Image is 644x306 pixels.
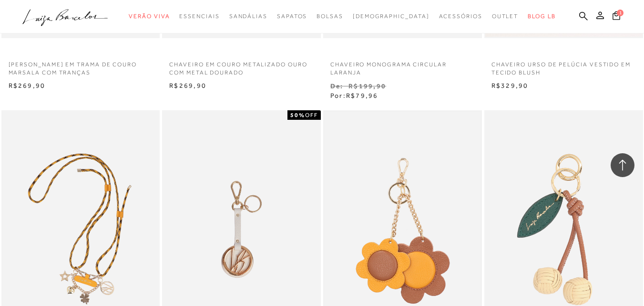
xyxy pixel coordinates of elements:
[323,55,482,77] a: Chaveiro monograma circular laranja
[610,11,623,23] button: 1
[353,8,429,25] a: noSubCategoriesText
[277,13,307,20] span: Sapatos
[229,13,267,20] span: Sandálias
[290,112,305,118] strong: 50%
[353,13,429,20] span: [DEMOGRAPHIC_DATA]
[492,13,519,20] span: Outlet
[129,13,170,20] span: Verão Viva
[162,55,321,77] a: CHAVEIRO EM COURO METALIZADO OURO COM METAL DOURADO
[491,82,529,89] span: R$329,90
[439,8,482,25] a: categoryNavScreenReaderText
[330,92,378,99] span: Por:
[305,112,318,118] span: OFF
[169,82,206,89] span: R$269,90
[179,8,219,25] a: categoryNavScreenReaderText
[439,13,482,20] span: Acessórios
[528,13,555,20] span: BLOG LB
[317,8,343,25] a: categoryNavScreenReaderText
[330,82,344,90] small: De:
[229,8,267,25] a: categoryNavScreenReaderText
[348,82,386,90] small: R$199,90
[277,8,307,25] a: categoryNavScreenReaderText
[484,55,643,77] a: CHAVEIRO URSO DE PELÚCIA VESTIDO EM TECIDO BLUSH
[346,92,378,99] span: R$79,96
[617,10,624,16] span: 1
[9,82,46,89] span: R$269,90
[528,8,555,25] a: BLOG LB
[492,8,519,25] a: categoryNavScreenReaderText
[317,13,343,20] span: Bolsas
[129,8,170,25] a: categoryNavScreenReaderText
[1,55,160,77] a: [PERSON_NAME] EM TRAMA DE COURO MARSALA COM TRANÇAS
[179,13,219,20] span: Essenciais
